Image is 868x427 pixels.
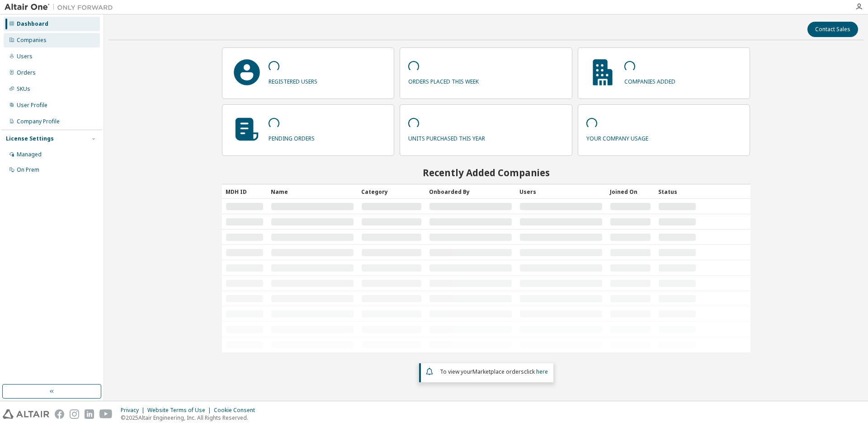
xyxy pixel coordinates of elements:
img: youtube.svg [99,409,113,419]
img: linkedin.svg [85,409,94,419]
p: units purchased this year [408,132,485,142]
img: altair_logo.svg [3,409,49,419]
h2: Recently Added Companies [222,167,750,178]
p: your company usage [586,132,648,142]
div: Privacy [121,407,147,414]
div: License Settings [6,135,54,142]
div: Name [271,184,354,199]
div: MDH ID [226,184,264,199]
a: here [536,368,548,375]
div: Website Terms of Use [147,407,214,414]
div: SKUs [17,85,30,93]
div: Companies [17,37,47,44]
img: instagram.svg [70,409,79,419]
p: pending orders [269,132,315,142]
p: registered users [269,75,317,85]
button: Contact Sales [807,22,858,37]
div: Status [658,184,696,199]
div: Users [17,53,33,60]
span: To view your click [440,368,548,375]
p: © 2025 Altair Engineering, Inc. All Rights Reserved. [121,414,260,422]
img: facebook.svg [55,409,64,419]
div: Category [361,184,422,199]
div: Company Profile [17,118,60,125]
div: Users [519,184,603,199]
div: Managed [17,151,42,158]
div: Joined On [610,184,651,199]
div: Orders [17,69,36,76]
p: orders placed this week [408,75,479,85]
div: Onboarded By [429,184,512,199]
div: User Profile [17,102,47,109]
div: Dashboard [17,20,48,28]
em: Marketplace orders [472,368,524,375]
div: On Prem [17,166,39,174]
p: companies added [624,75,675,85]
img: Altair One [5,3,118,12]
div: Cookie Consent [214,407,260,414]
